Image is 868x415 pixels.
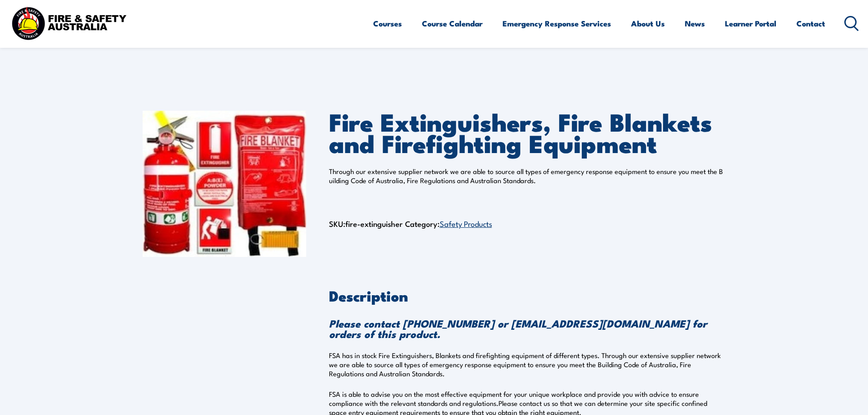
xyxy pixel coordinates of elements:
span: SKU: [329,218,403,229]
a: News [685,11,705,36]
a: Safety Products [440,218,492,229]
a: About Us [631,11,665,36]
span: fire-extinguisher [345,218,403,229]
strong: Please contact [PHONE_NUMBER] or [EMAIL_ADDRESS][DOMAIN_NAME] for orders of this product. [329,315,707,342]
img: Fire Extinguishers, Fire Blankets and Firefighting Equipment [143,111,306,257]
a: Contact [796,11,825,36]
a: Emergency Response Services [503,11,611,36]
a: Course Calendar [422,11,483,36]
p: Through our extensive supplier network we are able to source all types of emergency response equi... [329,167,726,185]
p: FSA has in stock Fire Extinguishers, Blankets and firefighting equipment of different types. Thro... [329,351,726,378]
h1: Fire Extinguishers, Fire Blankets and Firefighting Equipment [329,111,726,153]
span: Category: [405,218,492,229]
a: Courses [373,11,402,36]
h2: Description [329,289,726,302]
a: Learner Portal [725,11,776,36]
